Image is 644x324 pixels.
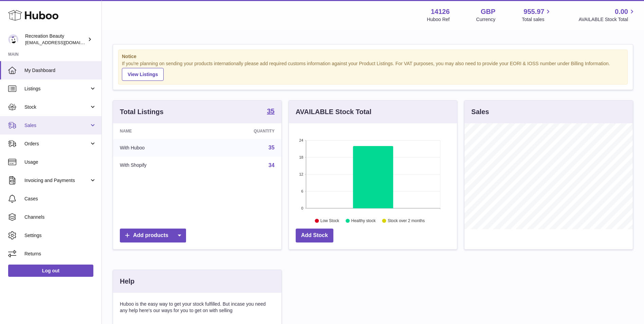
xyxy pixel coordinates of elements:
[24,232,96,239] span: Settings
[122,68,164,81] a: View Listings
[120,107,164,116] h3: Total Listings
[24,159,96,165] span: Usage
[24,177,89,184] span: Invoicing and Payments
[578,7,636,23] a: 0.00 AVAILABLE Stock Total
[476,16,496,23] div: Currency
[269,162,275,168] a: 34
[24,86,89,92] span: Listings
[431,7,450,16] strong: 14126
[24,214,96,220] span: Channels
[24,196,96,202] span: Cases
[296,229,333,242] a: Add Stock
[481,7,495,16] strong: GBP
[320,218,339,223] text: Low Stock
[388,218,425,223] text: Stock over 2 months
[25,40,100,45] span: [EMAIL_ADDRESS][DOMAIN_NAME]
[267,108,274,114] strong: 35
[113,123,204,139] th: Name
[351,218,376,223] text: Healthy stock
[113,157,204,174] td: With Shopify
[8,265,93,277] a: Log out
[204,123,281,139] th: Quantity
[299,138,303,142] text: 24
[267,108,274,116] a: 35
[269,145,275,150] a: 35
[299,172,303,176] text: 12
[578,16,636,23] span: AVAILABLE Stock Total
[24,67,96,74] span: My Dashboard
[113,139,204,157] td: With Huboo
[299,155,303,159] text: 18
[296,107,371,116] h3: AVAILABLE Stock Total
[301,189,303,193] text: 6
[24,104,89,110] span: Stock
[522,16,552,23] span: Total sales
[120,229,186,242] a: Add products
[122,53,624,60] strong: Notice
[427,16,450,23] div: Huboo Ref
[301,206,303,210] text: 0
[122,60,624,81] div: If you're planning on sending your products internationally please add required customs informati...
[523,7,544,16] span: 955.97
[24,141,89,147] span: Orders
[8,34,18,44] img: barney@recreationbeauty.com
[615,7,628,16] span: 0.00
[120,301,275,314] p: Huboo is the easy way to get your stock fulfilled. But incase you need any help here's our ways f...
[24,122,89,129] span: Sales
[471,107,489,116] h3: Sales
[25,33,86,46] div: Recreation Beauty
[24,251,96,257] span: Returns
[522,7,552,23] a: 955.97 Total sales
[120,277,134,286] h3: Help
